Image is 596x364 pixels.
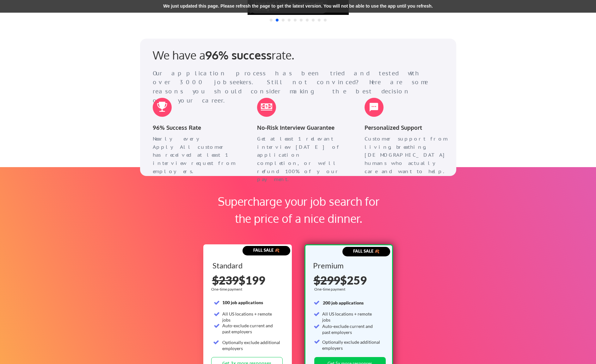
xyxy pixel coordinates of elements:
[153,48,336,62] div: We have a rate.
[323,300,364,305] strong: 200 job applications
[257,135,342,184] div: Get at least 1 relevant interview [DATE] of application completion, or we'll refund 100% of your ...
[212,273,239,287] s: $239
[222,311,281,323] div: All US locations + remote jobs
[322,311,381,323] div: All US locations + remote jobs
[253,248,280,253] strong: FALL SALE 🍂
[365,135,450,175] div: Customer support from living, breathing, [DEMOGRAPHIC_DATA] humans who actually care and want to ...
[314,274,385,286] div: $259
[205,48,272,62] strong: 96% success
[153,135,238,175] div: Nearly every ApplyAll customer has received at least 1 interview request from employers.
[211,287,244,292] div: One-time payment
[222,300,263,305] strong: 100 job applications
[153,123,238,132] div: 96% Success Rate
[322,339,381,351] div: Optionally exclude additional employers
[322,323,381,336] div: Auto-exclude current and past employers
[222,323,281,335] div: Auto-exclude current and past employers
[210,193,387,227] div: Supercharge your job search for the price of a nice dinner.
[353,248,379,254] strong: FALL SALE 🍂
[153,69,434,105] div: Our application process has been tried and tested with over 3000 jobseekers. Still not convinced?...
[365,123,450,132] div: Personalized Support
[313,262,382,269] div: Premium
[222,339,281,352] div: Optionally exclude additional employers
[257,123,342,132] div: No-Risk Interview Guarantee
[314,273,340,287] s: $299
[212,262,282,269] div: Standard
[212,274,284,286] div: $199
